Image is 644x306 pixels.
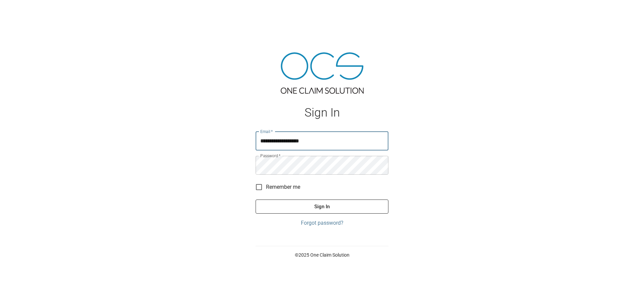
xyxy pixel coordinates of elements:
a: Forgot password? [256,219,388,227]
button: Sign In [256,200,388,214]
p: © 2025 One Claim Solution [256,252,388,258]
img: ocs-logo-white-transparent.png [8,4,35,17]
h1: Sign In [256,106,388,120]
span: Remember me [266,183,300,191]
label: Password [260,153,280,159]
label: Email [260,129,273,134]
img: ocs-logo-tra.png [281,52,364,94]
